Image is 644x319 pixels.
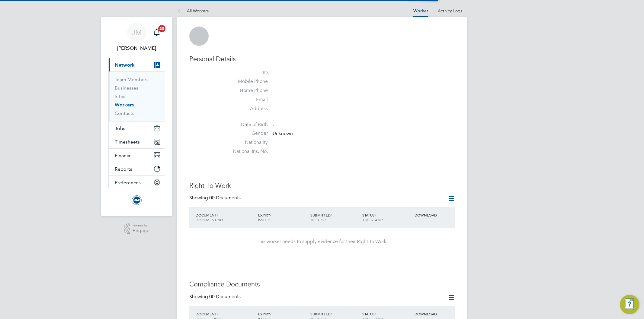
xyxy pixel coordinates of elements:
[101,17,172,216] nav: Main navigation
[132,195,142,205] img: brightonandhovealbion-logo-retina.png
[270,311,271,316] span: /
[209,195,241,201] span: 00 Documents
[209,294,241,300] span: 00 Documents
[109,176,165,189] button: Preferences
[226,122,268,128] label: Date of Birth
[177,8,209,14] a: All Workers
[273,122,274,128] span: -
[115,77,149,82] a: Team Members
[226,139,268,146] label: Nationality
[115,85,138,91] a: Businesses
[133,223,149,228] span: Powered by
[189,294,242,300] div: Showing
[189,280,455,289] h3: Compliance Documents
[331,311,332,316] span: /
[257,210,309,225] div: EXPIRY
[413,210,455,220] div: DOWNLOAD
[375,311,376,316] span: /
[309,210,361,225] div: SUBMITTED
[115,125,125,131] span: Jobs
[189,182,455,190] h3: Right To Work
[258,217,271,222] span: ISSUED
[226,87,268,94] label: Home Phone
[109,135,165,148] button: Timesheets
[132,29,142,36] span: JM
[115,102,134,108] a: Workers
[133,228,149,233] span: Engage
[109,149,165,162] button: Finance
[115,110,134,116] a: Contacts
[115,180,141,185] span: Preferences
[226,106,268,112] label: Address
[151,23,163,42] a: 20
[375,213,376,217] span: /
[226,70,268,76] label: ID
[310,217,326,222] span: METHOD
[217,311,218,316] span: /
[115,93,125,99] a: Sites
[115,62,135,68] span: Network
[270,213,271,217] span: /
[109,58,165,71] button: Network
[226,130,268,137] label: Gender
[195,238,449,245] div: This worker needs to supply evidence for their Right To Work.
[108,23,165,52] a: JM[PERSON_NAME]
[226,148,268,155] label: National Ins. No.
[413,8,428,14] a: Worker
[108,195,165,205] a: Go to home page
[189,195,242,201] div: Showing
[226,78,268,85] label: Mobile Phone
[217,213,218,217] span: /
[189,55,455,64] h3: Personal Details
[226,96,268,103] label: Email
[620,295,639,314] button: Engage Resource Center
[115,166,132,172] span: Reports
[109,71,165,121] div: Network
[361,210,413,225] div: STATUS
[362,217,383,222] span: TIMESTAMP
[108,45,165,52] span: Jo Morris
[438,8,462,14] a: Activity Logs
[115,153,132,158] span: Finance
[109,162,165,175] button: Reports
[331,213,332,217] span: /
[109,122,165,135] button: Jobs
[115,139,140,145] span: Timesheets
[124,223,149,235] a: Powered byEngage
[196,217,224,222] span: DOCUMENT NO.
[194,210,257,225] div: DOCUMENT
[158,25,165,32] span: 20
[273,131,293,137] span: Unknown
